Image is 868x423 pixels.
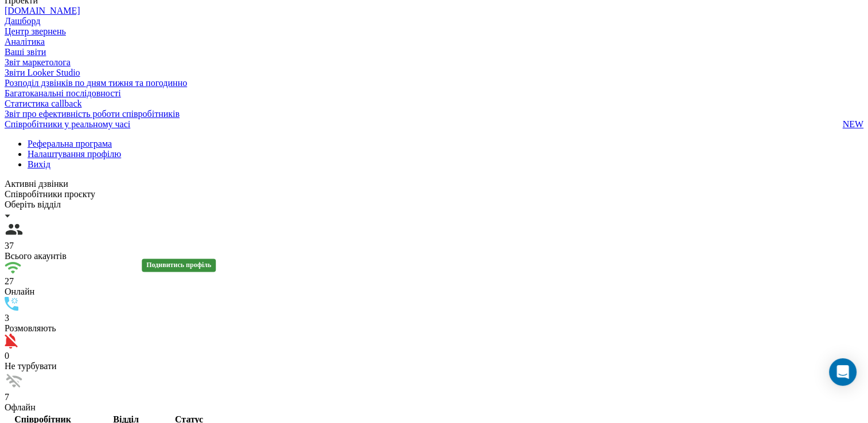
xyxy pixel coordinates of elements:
[5,6,80,15] a: [DOMAIN_NAME]
[5,16,40,26] a: Дашборд
[5,78,863,88] a: Розподіл дзвінків по дням тижня та погодинно
[142,258,216,272] div: Подивитись профіль
[5,88,863,99] a: Багатоканальні послідовності
[5,109,863,119] a: Звіт про ефективність роботи співробітників
[5,119,130,130] span: Співробітники у реальному часі
[28,139,112,148] a: Реферальна програма
[5,47,46,57] span: Ваші звіти
[5,392,863,402] div: 7
[5,26,66,36] a: Центр звернень
[5,119,863,130] a: Співробітники у реальному часіNEW
[5,276,863,287] div: 27
[28,149,121,159] a: Налаштування профілю
[5,99,81,109] span: Статистика callback
[28,159,50,169] a: Вихід
[843,119,863,130] span: NEW
[5,287,863,297] div: Онлайн
[5,251,863,261] div: Всього акаунтів
[5,88,121,99] span: Багатоканальні послідовності
[5,68,863,78] a: Звіти Looker Studio
[5,402,863,413] div: Офлайн
[5,109,180,119] span: Звіт про ефективність роботи співробітників
[5,68,80,78] span: Звіти Looker Studio
[5,78,187,88] span: Розподіл дзвінків по дням тижня та погодинно
[5,189,863,199] div: Співробітники проєкту
[5,37,45,46] a: Аналiтика
[5,351,863,361] div: 0
[5,99,863,109] a: Статистика callback
[5,361,863,371] div: Не турбувати
[5,313,863,323] div: 3
[5,179,863,189] div: Активні дзвінки
[5,199,863,210] div: Оберіть відділ
[5,241,863,251] div: 37
[5,323,863,334] div: Розмовляють
[5,47,863,57] a: Ваші звіти
[829,358,857,386] div: Open Intercom Messenger
[5,57,71,68] span: Звіт маркетолога
[5,57,863,68] a: Звіт маркетолога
